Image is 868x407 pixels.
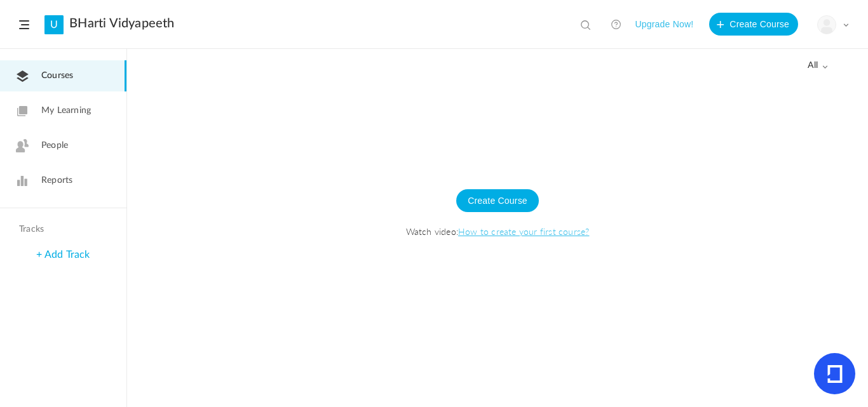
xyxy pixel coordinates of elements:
span: all [808,60,828,71]
span: Watch video: [140,225,855,237]
button: Upgrade Now! [635,13,693,36]
h4: Tracks [19,224,104,235]
a: How to create your first course? [458,225,589,237]
span: Courses [41,69,73,83]
span: Reports [41,174,72,187]
a: + Add Track [36,250,90,260]
span: My Learning [41,104,91,117]
span: People [41,139,68,152]
button: Create Course [456,189,539,212]
a: U [44,15,64,34]
a: BHarti Vidyapeeth [69,16,174,31]
img: user-image.png [818,16,836,34]
button: Create Course [709,13,798,36]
